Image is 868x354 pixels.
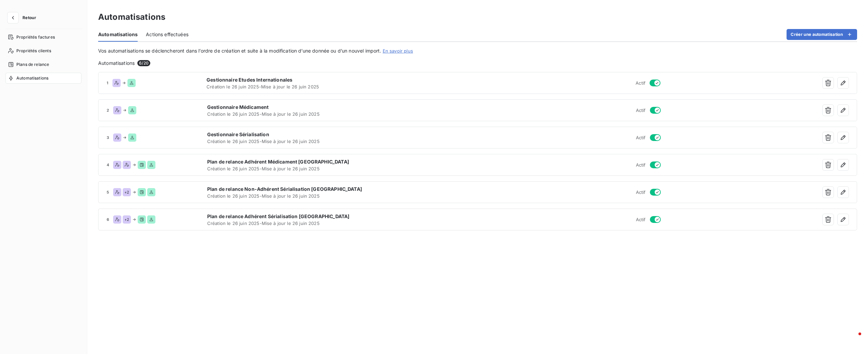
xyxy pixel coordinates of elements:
span: Gestionnaire Médicament [207,104,477,111]
span: Création le 26 juin 2025 - Mise à jour le 26 juin 2025 [207,193,477,199]
span: Gestionnaire Sérialisation [207,131,477,138]
span: Actif [636,189,646,195]
span: Propriétés clients [16,48,51,54]
a: En savoir plus [383,48,413,54]
span: Propriétés factures [16,34,55,40]
span: 5 [107,190,109,194]
span: Plan de relance Adhérent Sérialisation [GEOGRAPHIC_DATA] [207,213,477,220]
span: Retour [22,16,36,20]
a: Propriétés factures [5,32,81,43]
a: Propriétés clients [5,45,81,56]
button: Créer une automatisation [787,29,857,40]
span: Création le 26 juin 2025 - Mise à jour le 26 juin 2025 [207,111,477,117]
span: Création le 26 juin 2025 - Mise à jour le 26 juin 2025 [207,221,477,226]
h3: Automatisations [98,11,165,23]
a: Plans de relance [5,59,81,70]
span: Création le 26 juin 2025 - Mise à jour le 26 juin 2025 [207,139,477,144]
span: Automatisations [98,31,138,38]
span: Plans de relance [16,61,49,68]
span: 3 [107,136,109,140]
span: Actions effectuées [146,31,188,38]
span: Automatisations [98,60,135,67]
span: 6 [107,217,109,222]
span: 2 [107,108,109,112]
button: Retour [5,12,42,23]
span: Plan de relance Non-Adhérent Sérialisation [GEOGRAPHIC_DATA] [207,186,477,193]
span: Actif [636,162,646,168]
span: Création le 26 juin 2025 - Mise à jour le 26 juin 2025 [207,166,477,171]
a: Automatisations [5,73,81,84]
span: Gestionnaire Etudes Internationales [207,76,476,83]
iframe: Intercom live chat [845,331,861,347]
span: Vos automatisations se déclencheront dans l’ordre de création et suite à la modification d’une do... [98,48,381,54]
span: 4 [107,163,109,167]
span: Actif [636,217,646,222]
span: 1 [107,81,108,85]
span: + 2 [124,190,129,194]
span: Actif [636,108,646,113]
span: Création le 26 juin 2025 - Mise à jour le 26 juin 2025 [207,84,476,89]
span: Automatisations [16,75,48,81]
span: Actif [636,80,645,86]
span: Plan de relance Adhérent Médicament [GEOGRAPHIC_DATA] [207,158,477,165]
span: 6 / 20 [137,60,150,66]
span: Actif [636,135,646,140]
span: + 2 [124,217,129,222]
